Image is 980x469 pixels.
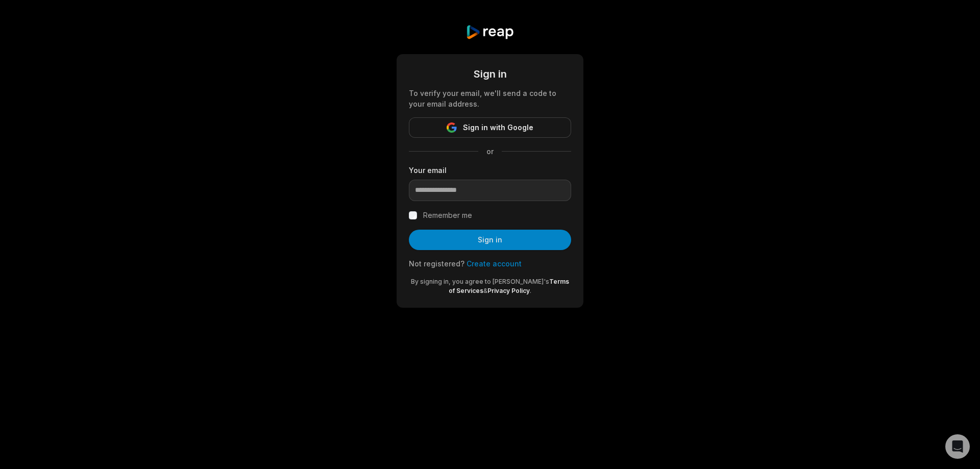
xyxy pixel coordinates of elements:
span: Not registered? [409,259,464,268]
label: Remember me [423,209,472,221]
a: Privacy Policy [487,287,530,294]
div: Open Intercom Messenger [945,434,970,459]
a: Create account [467,259,522,268]
div: To verify your email, we'll send a code to your email address. [409,88,571,109]
div: Sign in [409,66,571,82]
span: By signing in, you agree to [PERSON_NAME]'s [411,278,549,285]
label: Your email [409,165,571,176]
img: reap [465,24,514,40]
button: Sign in with Google [409,117,571,138]
a: Terms of Services [449,278,569,294]
span: or [478,146,502,157]
span: Sign in with Google [463,121,533,134]
span: . [530,287,531,294]
button: Sign in [409,230,571,250]
span: & [483,287,487,294]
